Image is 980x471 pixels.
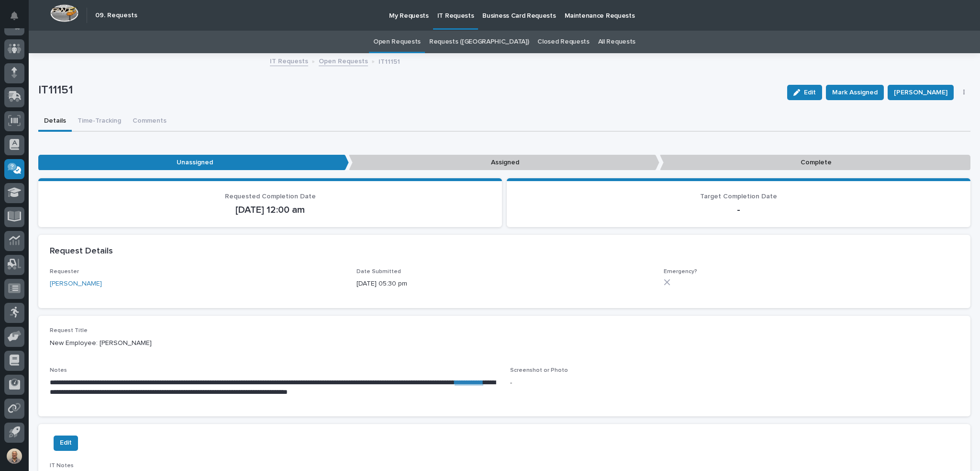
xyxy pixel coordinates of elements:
p: [DATE] 05:30 pm [356,279,652,289]
p: New Employee: [PERSON_NAME] [50,338,959,348]
span: Notes [50,368,67,373]
span: Target Completion Date [700,193,777,200]
span: Screenshot or Photo [510,368,568,373]
p: [DATE] 12:00 am [50,204,490,216]
a: Closed Requests [537,31,589,53]
span: Date Submitted [356,269,401,275]
a: All Requests [598,31,635,53]
span: Edit [60,437,72,448]
h2: Request Details [50,246,113,257]
a: Requests ([GEOGRAPHIC_DATA]) [429,31,529,53]
button: Notifications [4,6,24,26]
p: Assigned [349,155,659,171]
span: IT Notes [50,463,74,469]
a: [PERSON_NAME] [50,279,102,289]
button: Edit [54,436,78,451]
button: [PERSON_NAME] [888,85,954,100]
p: - [510,378,959,388]
span: Emergency? [664,269,697,275]
p: IT11151 [38,83,780,97]
button: Mark Assigned [826,85,884,100]
button: Details [38,112,72,132]
span: Edit [804,88,816,97]
span: Request Title [50,328,88,333]
p: Complete [660,155,970,171]
span: Requester [50,269,79,275]
p: IT11151 [379,56,400,66]
span: [PERSON_NAME] [894,87,947,98]
p: Unassigned [38,155,349,171]
span: Requested Completion Date [225,193,316,200]
a: Open Requests [319,55,368,66]
button: Time-Tracking [72,112,127,132]
a: Open Requests [373,31,421,53]
button: Edit [787,85,822,100]
h2: 09. Requests [95,11,137,20]
img: Workspace Logo [50,4,78,22]
a: IT Requests [270,55,308,66]
button: Comments [127,112,172,132]
p: - [518,204,959,216]
span: Mark Assigned [832,87,878,98]
button: users-avatar [4,446,24,466]
div: Notifications [12,11,24,27]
